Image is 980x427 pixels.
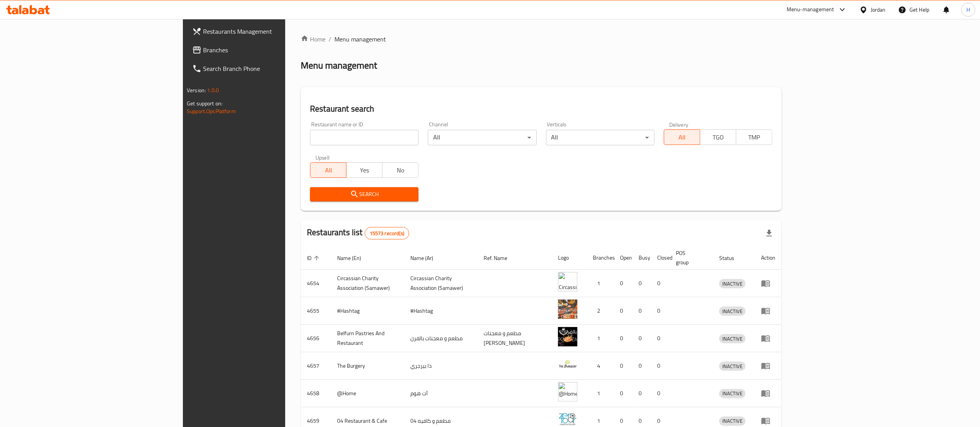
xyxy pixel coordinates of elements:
button: Yes [346,162,382,178]
span: INACTIVE [719,389,746,398]
img: Belfurn Pastries And Restaurant [558,327,577,346]
div: Menu-management [787,5,834,14]
td: 4 [587,352,614,380]
span: Yes [350,165,379,176]
td: 0 [632,352,651,380]
label: Delivery [669,122,689,127]
button: All [310,162,346,178]
span: 1.0.0 [207,85,219,95]
td: 1 [587,270,614,297]
th: Action [755,246,782,270]
span: INACTIVE [719,362,746,371]
td: 0 [614,297,632,325]
img: #Hashtag [558,300,577,319]
td: آت هوم [404,380,477,407]
div: Menu [761,334,775,343]
td: 0 [651,297,670,325]
div: INACTIVE [719,334,746,343]
span: Branches [203,45,340,55]
span: All [313,165,343,176]
button: All [664,129,700,145]
td: 0 [651,380,670,407]
div: All [428,130,536,145]
h2: Restaurants list [307,227,409,239]
button: TMP [736,129,772,145]
td: ​Circassian ​Charity ​Association​ (Samawer) [331,270,404,297]
div: Jordan [871,5,886,14]
td: ​Circassian ​Charity ​Association​ (Samawer) [404,270,477,297]
a: Restaurants Management [186,22,346,41]
div: Menu [761,389,775,398]
td: 0 [632,270,651,297]
div: INACTIVE [719,362,746,371]
td: 2 [587,297,614,325]
a: Branches [186,41,346,59]
span: Ref. Name [484,253,517,263]
td: #Hashtag [404,297,477,325]
span: Status [719,253,744,263]
td: #Hashtag [331,297,404,325]
th: Open [614,246,632,270]
button: TGO [700,129,736,145]
div: Menu [761,279,775,288]
td: 0 [632,380,651,407]
button: No [382,162,419,178]
th: Busy [632,246,651,270]
span: All [667,132,697,143]
div: Menu [761,306,775,315]
a: Search Branch Phone [186,59,346,78]
span: Name (En) [337,253,371,263]
td: 0 [632,325,651,352]
td: مطعم و معجنات بالفرن [404,325,477,352]
th: Closed [651,246,670,270]
div: Export file [760,224,778,243]
td: 1 [587,380,614,407]
td: 1 [587,325,614,352]
div: All [546,130,654,145]
th: Branches [587,246,614,270]
span: TMP [739,132,769,143]
div: INACTIVE [719,306,746,316]
div: Menu [761,416,775,425]
div: Menu [761,361,775,370]
button: Search [310,187,419,201]
span: Get support on: [187,98,222,108]
span: Search Branch Phone [203,64,340,73]
span: ID [307,253,322,263]
span: INACTIVE [719,334,746,343]
div: Total records count [365,227,409,239]
th: Logo [552,246,587,270]
td: 0 [632,297,651,325]
span: Menu management [334,34,386,44]
span: POS group [676,248,704,267]
td: 0 [651,352,670,380]
label: Upsell [315,155,330,160]
span: INACTIVE [719,279,746,288]
img: ​Circassian ​Charity ​Association​ (Samawer) [558,272,577,291]
h2: Restaurant search [310,103,772,115]
a: Support.OpsPlatform [187,106,236,116]
td: مطعم و معجنات [PERSON_NAME] [477,325,552,352]
span: H [966,5,970,14]
img: The Burgery [558,355,577,374]
td: Belfurn Pastries And Restaurant [331,325,404,352]
td: @Home [331,380,404,407]
span: Name (Ar) [410,253,443,263]
td: ذا بيرجري [404,352,477,380]
span: Version: [187,85,206,95]
span: Restaurants Management [203,27,340,36]
td: 0 [614,380,632,407]
td: 0 [614,352,632,380]
input: Search for restaurant name or ID.. [310,130,419,145]
div: INACTIVE [719,417,746,426]
nav: breadcrumb [301,34,782,44]
span: Search [316,189,412,199]
span: No [386,165,415,176]
td: 0 [651,325,670,352]
td: 0 [651,270,670,297]
span: INACTIVE [719,307,746,316]
td: 0 [614,270,632,297]
td: 0 [614,325,632,352]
